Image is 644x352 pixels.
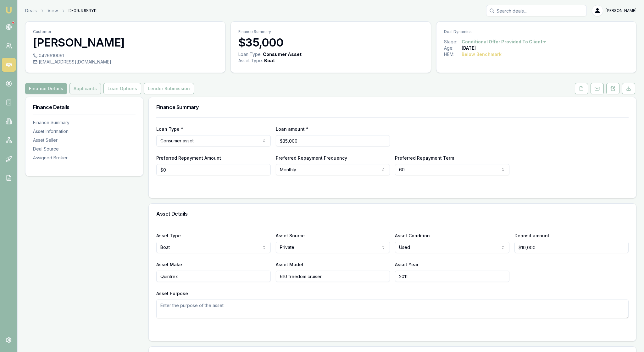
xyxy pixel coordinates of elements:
label: Asset Type [156,233,181,238]
label: Asset Source [276,233,305,238]
div: Finance Summary [33,119,136,126]
div: Asset Type : [238,58,263,64]
label: Preferred Repayment Term [395,155,454,161]
input: $ [276,135,390,146]
p: Finance Summary [238,29,423,34]
a: View [47,8,58,14]
h3: Finance Summary [156,105,629,110]
p: Deal Dynamics [444,29,629,34]
button: Conditional Offer Provided To Client [462,39,547,45]
div: HEM: [444,51,462,58]
div: Asset Seller [33,137,136,143]
div: Consumer Asset [263,51,302,58]
div: [EMAIL_ADDRESS][DOMAIN_NAME] [33,59,218,65]
input: $ [156,164,271,175]
button: Loan Options [103,83,141,94]
label: Asset Year [395,262,419,267]
img: emu-icon-u.png [5,6,13,14]
a: Loan Options [102,83,142,94]
a: Finance Details [25,83,68,94]
label: Asset Model [276,262,303,267]
label: Preferred Repayment Frequency [276,155,347,161]
h3: [PERSON_NAME] [33,36,218,49]
a: Lender Submission [142,83,195,94]
div: Deal Source [33,146,136,152]
label: Asset Make [156,262,182,267]
input: $ [514,242,629,253]
div: Boat [264,58,275,64]
h3: Asset Details [156,211,629,216]
div: Age: [444,45,462,51]
div: [DATE] [462,45,476,51]
button: Finance Details [25,83,67,94]
div: Asset Information [33,128,136,135]
button: Applicants [69,83,101,94]
span: D-09JUIS3YI1 [69,8,97,14]
div: Loan Type: [238,51,262,58]
div: Stage: [444,39,462,45]
div: Below Benchmark [462,51,502,58]
div: 0426610091 [33,52,218,59]
label: Asset Condition [395,233,430,238]
a: Deals [25,8,37,14]
a: Applicants [68,83,102,94]
p: Customer [33,29,218,34]
div: Assigned Broker [33,155,136,161]
label: Loan amount * [276,126,308,132]
label: Deposit amount [514,233,549,238]
h3: Finance Details [33,105,136,110]
input: Search deals [486,5,587,16]
nav: breadcrumb [25,8,97,14]
span: [PERSON_NAME] [606,8,636,13]
label: Loan Type * [156,126,183,132]
label: Preferred Repayment Amount [156,155,221,161]
h3: $35,000 [238,36,423,49]
button: Lender Submission [144,83,194,94]
label: Asset Purpose [156,291,188,296]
